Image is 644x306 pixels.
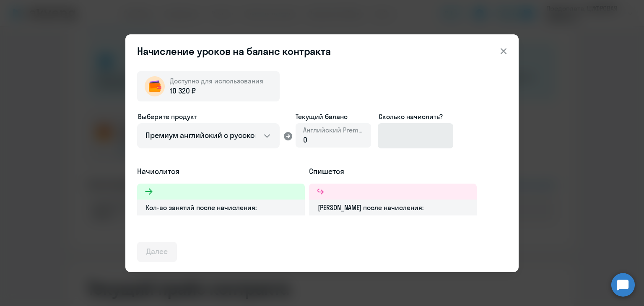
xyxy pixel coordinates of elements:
h5: Начислится [137,166,305,177]
span: 10 320 ₽ [170,86,196,96]
h5: Спишется [309,166,477,177]
div: Далее [146,246,168,257]
span: Выберите продукт [138,112,197,121]
button: Далее [137,242,177,262]
span: Сколько начислить? [379,112,443,121]
div: Кол-во занятий после начисления: [137,200,305,215]
span: Текущий баланс [296,112,371,122]
header: Начисление уроков на баланс контракта [125,44,519,58]
span: Доступно для использования [170,77,263,85]
div: [PERSON_NAME] после начисления: [309,200,477,215]
span: 0 [303,135,307,145]
img: wallet-circle.png [145,76,165,96]
span: Английский Premium [303,125,364,135]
